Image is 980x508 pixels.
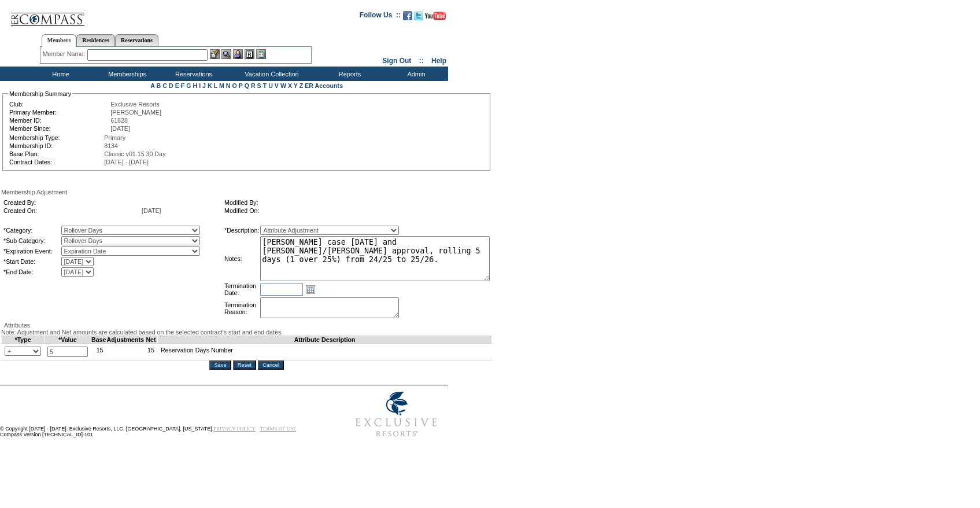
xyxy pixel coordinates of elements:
td: Modified By: [224,199,441,206]
td: *Expiration Event: [3,246,60,256]
td: Memberships [93,67,159,81]
td: Reports [315,67,382,81]
a: Members [42,34,77,47]
img: Compass Home [10,3,85,27]
a: T [263,82,267,89]
a: Q [245,82,249,89]
a: Become our fan on Facebook [403,14,412,21]
a: P [239,82,243,89]
img: Exclusive Resorts [345,385,448,443]
img: Impersonate [233,49,243,59]
a: PRIVACY POLICY [213,426,256,432]
td: Modified On: [224,207,441,214]
td: Reservation Days Number [157,344,492,360]
td: Termination Date: [224,282,259,296]
a: O [232,82,236,89]
a: Open the calendar popup. [304,283,317,296]
span: Exclusive Resorts [110,101,160,108]
td: Follow Us :: [360,10,401,24]
td: Club: [9,101,109,108]
span: Primary [104,134,125,141]
td: Home [26,67,93,81]
a: Y [294,82,298,89]
a: A [150,82,154,89]
span: Classic v01.15 30 Day [104,150,165,157]
a: L [214,82,217,89]
td: Member Since: [9,125,109,132]
a: V [275,82,279,89]
td: *Description: [224,226,259,235]
a: M [219,82,224,89]
td: Contract Dates: [9,159,103,165]
td: Attribute Description [157,336,492,344]
a: J [202,82,206,89]
td: Admin [382,67,448,81]
a: N [226,82,231,89]
input: Save [209,360,231,370]
span: :: [419,57,424,65]
img: Become our fan on Facebook [403,11,412,20]
td: Termination Reason: [224,297,259,319]
a: TERMS OF USE [260,426,297,432]
td: *Value [45,336,91,344]
div: Attributes [1,322,492,329]
a: X [288,82,292,89]
td: *Sub Category: [3,236,60,245]
div: Member Name: [43,49,87,59]
img: b_edit.gif [210,49,220,59]
a: Z [299,82,304,89]
input: Cancel [258,360,284,370]
a: E [175,82,179,89]
a: F [181,82,185,89]
img: Reservations [245,49,254,59]
img: View [221,49,231,59]
a: S [257,82,261,89]
a: C [162,82,167,89]
span: [DATE] [110,125,130,132]
a: Follow us on Twitter [414,14,423,21]
span: [DATE] - [DATE] [104,159,149,165]
a: Reservations [115,34,158,46]
td: Created By: [3,199,140,206]
img: b_calculator.gif [256,49,266,59]
a: R [251,82,256,89]
a: U [268,82,273,89]
td: 15 [145,344,158,360]
a: H [193,82,197,89]
a: B [157,82,161,89]
td: Member ID: [9,117,109,124]
a: D [169,82,173,89]
a: Sign Out [382,57,411,65]
td: 15 [91,344,106,360]
input: Reset [233,360,256,370]
td: *End Date: [3,267,60,277]
a: Help [431,57,446,65]
a: I [199,82,201,89]
td: Adjustments [106,336,145,344]
td: *Type [2,336,45,344]
span: 61828 [110,117,128,124]
td: Membership ID: [9,142,103,149]
span: [PERSON_NAME] [110,109,161,116]
td: Base [91,336,106,344]
span: 8134 [104,142,118,149]
td: Primary Member: [9,109,109,116]
img: Subscribe to our YouTube Channel [425,12,446,20]
a: ER Accounts [305,82,343,89]
a: W [280,82,286,89]
td: Base Plan: [9,150,103,157]
a: Residences [76,34,115,46]
div: Membership Adjustment [1,189,492,196]
td: *Category: [3,226,60,235]
img: Follow us on Twitter [414,11,423,20]
a: Subscribe to our YouTube Channel [425,14,446,21]
td: Net [145,336,158,344]
td: Created On: [3,207,140,214]
td: Reservations [159,67,225,81]
legend: Membership Summary [8,90,72,97]
td: Vacation Collection [225,67,315,81]
div: Note: Adjustment and Net amounts are calculated based on the selected contract's start and end da... [1,329,492,336]
td: Membership Type: [9,134,103,141]
a: G [186,82,191,89]
span: [DATE] [142,207,161,214]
